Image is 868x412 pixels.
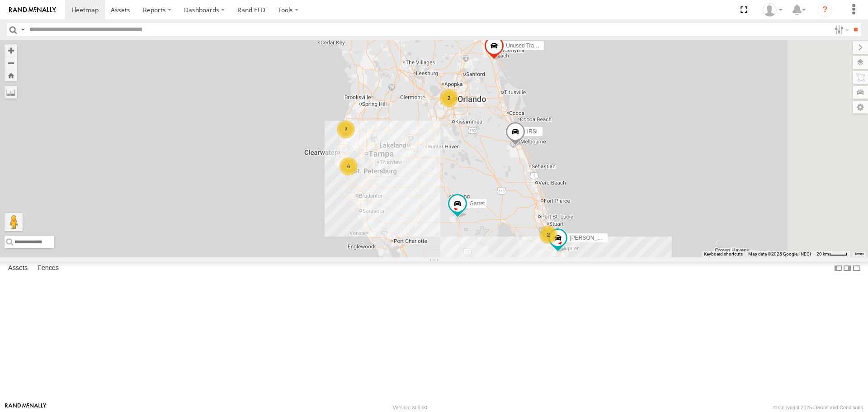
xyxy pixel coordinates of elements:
span: IRSI [527,128,538,135]
a: Terms and Conditions [815,405,863,410]
button: Map Scale: 20 km per 36 pixels [814,251,850,257]
div: Scott Humbel [759,3,786,17]
div: 2 [440,89,458,107]
label: Search Query [19,23,26,36]
div: © Copyright 2025 - [773,405,863,410]
span: [PERSON_NAME] [570,235,614,242]
label: Search Filter Options [831,23,850,36]
label: Map Settings [853,101,868,114]
div: Version: 306.00 [393,405,427,410]
a: Terms (opens in new tab) [854,252,864,256]
div: 2 [539,226,557,244]
span: Unused Tracker [506,43,544,49]
div: 2 [337,120,355,138]
button: Keyboard shortcuts [704,251,743,257]
i: ? [818,3,832,17]
button: Zoom out [5,57,17,69]
img: rand-logo.svg [9,7,56,13]
label: Dock Summary Table to the Right [843,262,852,275]
span: Garret [469,200,485,207]
div: 6 [340,157,358,175]
span: 20 km [816,251,829,256]
button: Drag Pegman onto the map to open Street View [5,213,23,231]
label: Measure [5,86,17,99]
label: Fences [33,262,63,275]
label: Dock Summary Table to the Left [834,262,843,275]
button: Zoom Home [5,69,17,81]
span: Map data ©2025 Google, INEGI [748,251,811,256]
label: Hide Summary Table [852,262,861,275]
button: Zoom in [5,44,17,57]
label: Assets [4,262,32,275]
a: Visit our Website [5,403,47,412]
